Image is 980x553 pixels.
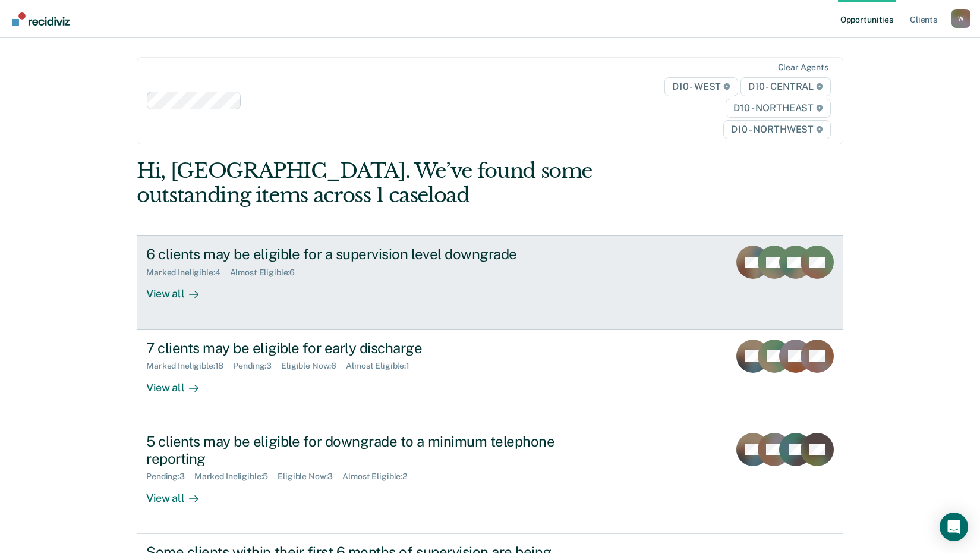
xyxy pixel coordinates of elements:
[951,9,970,28] button: Profile dropdown button
[951,9,970,28] div: W
[281,361,346,371] div: Eligible Now : 6
[137,235,843,329] a: 6 clients may be eligible for a supervision level downgradeMarked Ineligible:4Almost Eligible:6Vi...
[137,423,843,534] a: 5 clients may be eligible for downgrade to a minimum telephone reportingPending:3Marked Ineligibl...
[740,77,831,96] span: D10 - CENTRAL
[726,99,830,118] span: D10 - NORTHEAST
[233,361,281,371] div: Pending : 3
[146,482,213,505] div: View all
[146,433,563,467] div: 5 clients may be eligible for downgrade to a minimum telephone reporting
[137,159,702,208] div: Hi, [GEOGRAPHIC_DATA]. We’ve found some outstanding items across 1 caseload
[664,77,738,96] span: D10 - WEST
[12,12,70,26] img: Recidiviz
[278,472,342,482] div: Eligible Now : 3
[146,361,233,371] div: Marked Ineligible : 18
[146,246,563,263] div: 6 clients may be eligible for a supervision level downgrade
[146,340,563,357] div: 7 clients may be eligible for early discharge
[778,62,828,73] div: Clear agents
[146,371,213,394] div: View all
[137,330,843,423] a: 7 clients may be eligible for early dischargeMarked Ineligible:18Pending:3Eligible Now:6Almost El...
[146,268,229,278] div: Marked Ineligible : 4
[346,361,419,371] div: Almost Eligible : 1
[146,472,194,482] div: Pending : 3
[342,472,417,482] div: Almost Eligible : 2
[230,268,305,278] div: Almost Eligible : 6
[194,472,278,482] div: Marked Ineligible : 5
[940,513,968,541] div: Open Intercom Messenger
[723,120,830,139] span: D10 - NORTHWEST
[146,278,213,301] div: View all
